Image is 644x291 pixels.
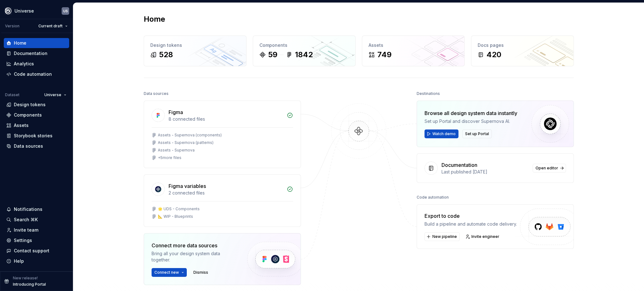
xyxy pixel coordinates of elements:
[158,148,195,153] div: Assets - Supernova
[158,206,200,211] div: 🌟 UDS - Components
[14,112,42,118] div: Components
[471,234,499,239] span: Invite engineer
[14,206,42,212] div: Notifications
[425,109,517,117] div: Browse all design system data instantly
[465,131,489,136] span: Set up Portal
[441,161,477,169] div: Documentation
[193,270,208,275] span: Dismiss
[4,48,69,58] a: Documentation
[152,242,236,249] div: Connect more data sources
[158,133,222,138] div: Assets - Supernova (components)
[462,129,492,138] button: Set up Portal
[42,91,69,99] button: Universe
[425,129,458,138] button: Watch demo
[464,232,502,241] a: Invite engineer
[432,131,456,136] span: Watch demo
[14,143,43,149] div: Data sources
[268,50,277,60] div: 59
[4,131,69,141] a: Storybook stories
[4,235,69,245] a: Settings
[63,8,68,14] div: US
[36,22,70,30] button: Current draft
[432,234,457,239] span: New pipeline
[4,59,69,69] a: Analytics
[5,24,19,29] div: Version
[377,50,391,60] div: 749
[144,14,165,24] h2: Home
[14,71,52,77] div: Code automation
[533,164,566,173] a: Open editor
[441,169,529,175] div: Last published [DATE]
[14,102,46,108] div: Design tokens
[417,193,449,202] div: Code automation
[4,7,12,15] img: 87d06435-c97f-426c-aa5d-5eb8acd3d8b3.png
[425,118,517,124] div: Set up Portal and discover Supernova AI.
[158,214,193,219] div: 📐 WIP - Blueprints
[4,215,69,225] button: Search ⌘K
[362,36,465,66] a: Assets749
[4,120,69,130] a: Assets
[4,225,69,235] a: Invite team
[144,36,247,66] a: Design tokens528
[425,212,517,220] div: Export to code
[158,155,181,160] div: + 5 more files
[152,250,236,263] div: Bring all your design system data together.
[14,217,38,223] div: Search ⌘K
[144,89,169,98] div: Data sources
[44,92,61,97] span: Universe
[1,4,72,18] button: UniverseUS
[471,36,574,66] a: Docs pages420
[14,40,26,46] div: Home
[14,122,29,129] div: Assets
[5,92,19,97] div: Dataset
[13,276,38,281] p: New release!
[158,140,214,145] div: Assets - Supernova (patterns)
[486,50,501,60] div: 420
[169,116,283,122] div: 8 connected files
[4,100,69,110] a: Design tokens
[259,42,349,48] div: Components
[4,38,69,48] a: Home
[150,42,240,48] div: Design tokens
[14,133,53,139] div: Storybook stories
[4,141,69,151] a: Data sources
[478,42,567,48] div: Docs pages
[4,246,69,256] button: Contact support
[144,101,301,168] a: Figma8 connected filesAssets - Supernova (components)Assets - Supernova (patterns)Assets - Supern...
[4,204,69,214] button: Notifications
[169,182,206,190] div: Figma variables
[159,50,173,60] div: 528
[425,221,517,227] div: Build a pipeline and automate code delivery.
[14,258,24,264] div: Help
[253,36,356,66] a: Components591842
[13,282,46,287] p: Introducing Portal
[14,50,47,57] div: Documentation
[152,268,187,277] button: Connect new
[536,166,558,171] span: Open editor
[14,237,32,244] div: Settings
[4,69,69,79] a: Code automation
[169,190,283,196] div: 2 connected files
[295,50,313,60] div: 1842
[38,24,63,29] span: Current draft
[154,270,179,275] span: Connect new
[14,248,49,254] div: Contact support
[14,61,34,67] div: Analytics
[144,174,301,227] a: Figma variables2 connected files🌟 UDS - Components📐 WIP - Blueprints
[4,110,69,120] a: Components
[417,89,440,98] div: Destinations
[369,42,458,48] div: Assets
[169,108,183,116] div: Figma
[191,268,211,277] button: Dismiss
[4,256,69,266] button: Help
[425,232,460,241] button: New pipeline
[14,8,34,14] div: Universe
[14,227,38,233] div: Invite team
